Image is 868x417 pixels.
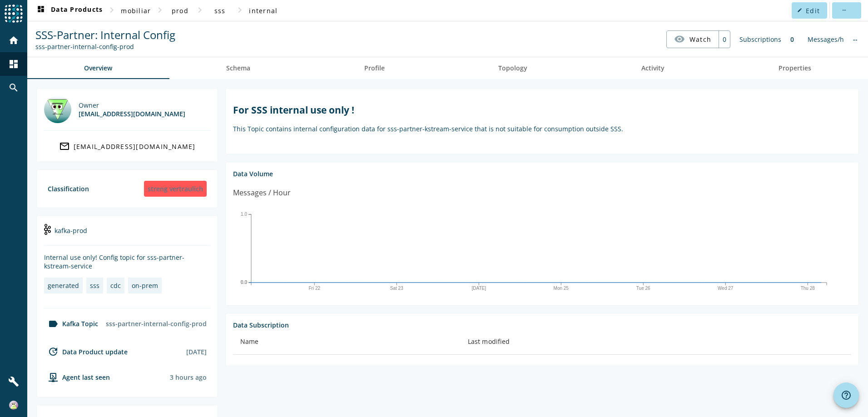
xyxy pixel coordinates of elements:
mat-icon: edit [797,8,802,13]
button: prod [165,2,194,19]
div: Messages / Hour [233,187,291,199]
div: Owner [79,101,185,109]
button: mobiliar [117,2,154,19]
mat-icon: chevron_right [234,5,245,15]
mat-icon: chevron_right [194,5,205,15]
mat-icon: build [8,376,19,387]
div: Kafka Topic: sss-partner-internal-config-prod [35,42,175,51]
div: Data Volume [233,169,851,178]
mat-icon: mail_outline [59,141,70,152]
a: [EMAIL_ADDRESS][DOMAIN_NAME] [44,138,210,154]
div: Data Subscription [233,321,851,329]
text: Tue 26 [636,286,650,291]
span: Overview [84,65,112,71]
div: 0 [786,30,799,48]
p: This Topic contains internal configuration data for sss-partner-kstream-service that is not suita... [233,124,851,133]
div: kafka-prod [44,223,210,246]
div: Messages/h [803,30,848,48]
button: Edit [792,2,827,19]
mat-icon: update [48,346,59,357]
span: Profile [364,65,385,71]
div: Classification [48,184,89,193]
span: Data Products [35,5,103,16]
span: SSS-Partner: Internal Config [35,27,175,42]
div: [EMAIL_ADDRESS][DOMAIN_NAME] [74,142,196,151]
div: streng vertraulich [144,181,207,197]
th: Last modified [461,329,851,355]
div: [DATE] [186,347,207,356]
th: Name [233,329,461,355]
text: Wed 27 [718,286,734,291]
span: Watch [689,31,711,47]
div: Kafka Topic [44,318,98,329]
mat-icon: dashboard [35,5,46,16]
div: No information [848,30,862,48]
div: Agents typically reports every 15min to 1h [170,373,207,382]
mat-icon: label [48,318,59,329]
span: Schema [226,65,250,71]
mat-icon: search [8,82,19,93]
button: Data Products [32,2,106,19]
text: 1.0 [241,212,247,217]
text: 0.0 [241,280,247,285]
span: sss [214,6,226,15]
mat-icon: chevron_right [106,5,117,15]
span: internal [249,6,278,15]
button: sss [205,2,234,19]
div: sss [90,281,99,290]
mat-icon: home [8,35,19,46]
img: mbx_301961@mobi.ch [44,96,71,123]
div: [EMAIL_ADDRESS][DOMAIN_NAME] [79,109,185,118]
text: Fri 22 [308,286,320,291]
div: Subscriptions [735,30,786,48]
mat-icon: visibility [674,34,685,45]
div: 0 [719,31,730,48]
div: on-prem [132,281,158,290]
h2: For SSS internal use only ! [233,104,851,116]
img: 2ae0cdfd962ba920f07e2314a1fe6cc2 [9,401,18,410]
button: Watch [667,31,719,47]
div: agent-env-prod [44,372,110,382]
div: sss-partner-internal-config-prod [102,316,210,332]
text: Sat 23 [390,286,403,291]
text: [DATE] [471,286,486,291]
div: cdc [110,281,121,290]
span: Properties [779,65,811,71]
span: prod [172,6,188,15]
span: Activity [641,65,665,71]
img: spoud-logo.svg [5,5,23,23]
mat-icon: more_horiz [841,8,846,13]
text: Thu 28 [801,286,815,291]
img: kafka-prod [44,224,51,235]
mat-icon: dashboard [8,59,19,69]
span: Edit [806,6,820,15]
mat-icon: chevron_right [154,5,165,15]
mat-icon: help_outline [841,390,852,401]
span: Topology [498,65,527,71]
div: Data Product update [44,346,128,357]
div: Internal use only! Config topic for sss-partner-kstream-service [44,253,210,270]
text: Mon 25 [554,286,569,291]
div: generated [48,281,79,290]
span: mobiliar [121,6,151,15]
button: internal [245,2,281,19]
